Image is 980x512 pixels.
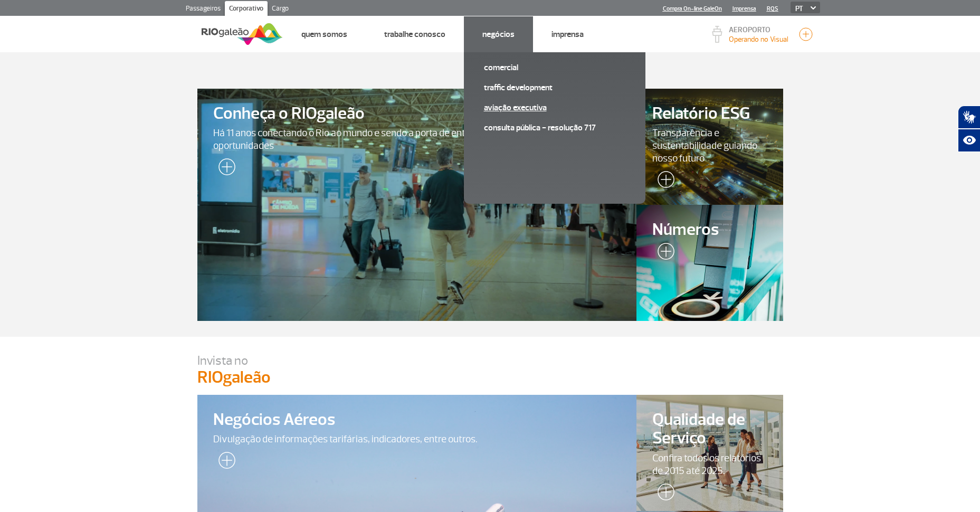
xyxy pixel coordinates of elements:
span: Confira todos os relatórios de 2015 até 2025. [652,452,767,477]
a: Negócios [482,29,515,40]
img: leia-mais [652,171,674,192]
p: Visibilidade de 10000m [729,34,788,45]
button: Abrir tradutor de língua de sinais. [958,106,980,129]
a: Trabalhe Conosco [384,29,445,40]
a: Imprensa [551,29,584,40]
a: Números [636,205,783,321]
a: Aviação Executiva [484,102,625,113]
a: Passageiros [182,1,225,18]
a: Comercial [484,62,625,73]
span: Transparência e sustentabilidade guiando nosso futuro [652,127,767,165]
a: Relatório ESGTransparência e sustentabilidade guiando nosso futuro [636,89,783,205]
img: leia-mais [652,483,674,505]
button: Abrir recursos assistivos. [958,129,980,152]
a: Quem Somos [301,29,347,40]
p: AEROPORTO [729,26,788,34]
p: RIOgaleão [197,368,783,386]
a: Qualidade de ServiçoConfira todos os relatórios de 2015 até 2025. [636,395,783,511]
span: Qualidade de Serviço [652,411,767,448]
span: Negócios Aéreos [213,411,621,429]
a: Cargo [268,1,293,18]
img: leia-mais [652,243,674,264]
a: RQS [767,5,778,12]
a: Compra On-line GaleOn [663,5,722,12]
span: Conheça o RIOgaleão [213,105,621,123]
img: leia-mais [213,452,235,473]
a: Imprensa [732,5,756,12]
span: Divulgação de informações tarifárias, indicadores, entre outros. [213,433,621,445]
a: Corporativo [225,1,268,18]
p: Invista no [197,353,783,368]
span: Números [652,221,767,239]
span: Relatório ESG [652,105,767,123]
span: Há 11 anos conectando o Rio ao mundo e sendo a porta de entrada para pessoas, culturas e oportuni... [213,127,621,152]
img: leia-mais [213,158,235,179]
a: Consulta pública - Resolução 717 [484,122,625,134]
a: Conheça o RIOgaleãoHá 11 anos conectando o Rio ao mundo e sendo a porta de entrada para pessoas, ... [197,89,637,321]
div: Plugin de acessibilidade da Hand Talk. [958,106,980,152]
a: Traffic Development [484,82,625,93]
